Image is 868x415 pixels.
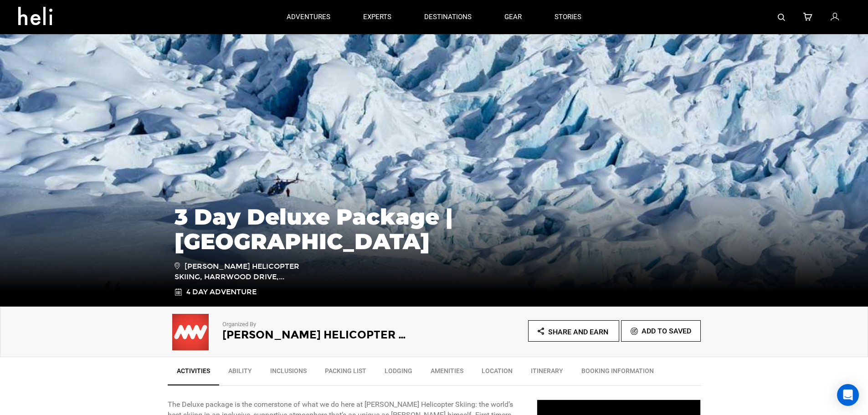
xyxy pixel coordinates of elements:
[424,12,472,22] p: destinations
[175,261,304,282] span: [PERSON_NAME] Helicopter Skiing, Harrwood Drive,...
[572,362,663,384] a: BOOKING INFORMATION
[363,12,391,22] p: experts
[168,362,219,385] a: Activities
[186,287,257,297] span: 4 Day Adventure
[222,320,409,329] p: Organized By
[522,362,572,384] a: Itinerary
[168,314,213,350] img: aac9bc984fa9d070fb60f2cfeae9c925.jpeg
[778,14,785,21] img: search-bar-icon.svg
[222,329,409,341] h2: [PERSON_NAME] Helicopter Skiing
[421,362,473,384] a: Amenities
[375,362,421,384] a: Lodging
[837,384,859,406] div: Open Intercom Messenger
[219,362,261,384] a: Ability
[287,12,330,22] p: adventures
[642,327,691,335] span: Add To Saved
[261,362,316,384] a: Inclusions
[316,362,375,384] a: Packing List
[175,205,694,254] h1: 3 Day Deluxe Package | [GEOGRAPHIC_DATA]
[473,362,522,384] a: Location
[548,328,608,336] span: Share and Earn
